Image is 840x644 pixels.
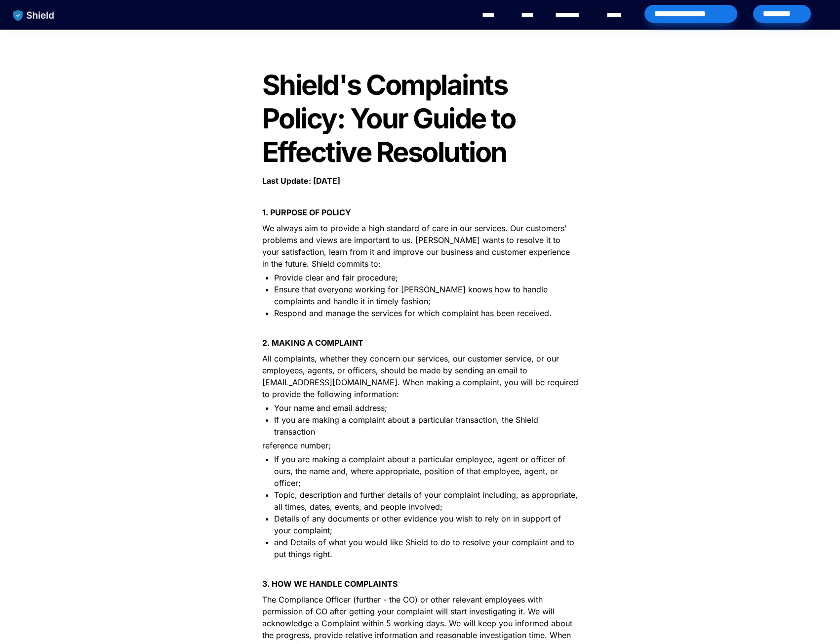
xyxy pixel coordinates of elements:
span: Details of any documents or other evidence you wish to rely on in support of your complaint; [274,514,563,535]
span: Ensure that everyone working for [PERSON_NAME] knows how to handle complaints and handle it in ti... [274,284,550,306]
strong: 3. HOW WE HANDLE COMPLAINTS [262,579,398,589]
strong: Shield's Complaints Policy: Your Guide to Effective Resolution [262,68,520,169]
span: and Details of what you would like Shield to do to resolve your complaint and to put things right. [274,537,577,559]
span: If you are making a complaint about a particular transaction, the Shield transaction [274,415,541,437]
span: Your name and email address; [274,403,387,413]
img: website logo [8,5,59,26]
strong: Last Update: [DATE] [262,176,340,186]
span: If you are making a complaint about a particular employee, agent or officer of ours, the name and... [274,454,568,488]
span: All complaints, whether they concern our services, our customer service, or our employees, agents... [262,354,581,399]
span: Provide clear and fair procedure; [274,273,398,282]
strong: 2. MAKING A COMPLAINT [262,338,363,348]
span: Topic, description and further details of your complaint including, as appropriate, all times, da... [274,490,580,512]
span: reference number; [262,441,331,450]
strong: 1. PURPOSE OF POLICY [262,207,351,217]
span: Respond and manage the services for which complaint has been received. [274,308,552,318]
span: We always aim to provide a high standard of care in our services. Our customers’ problems and vie... [262,223,572,269]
